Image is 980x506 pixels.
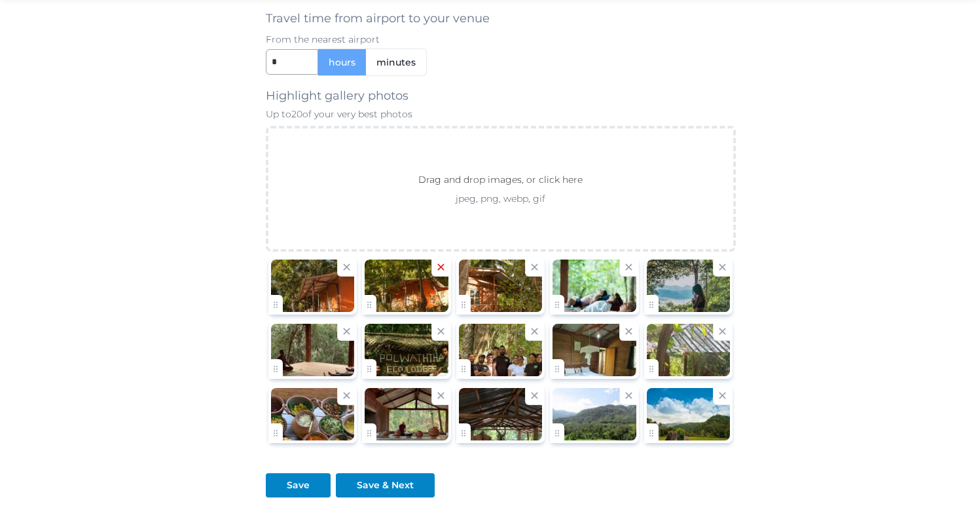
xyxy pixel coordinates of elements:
span: hours [329,56,355,69]
button: Save [266,473,331,497]
label: Highlight gallery photos [266,87,408,105]
p: From the nearest airport [266,33,736,46]
label: Travel time from airport to your venue [266,9,490,28]
p: Up to 20 of your very best photos [266,107,736,121]
p: Drag and drop images, or click here [408,172,593,192]
span: minutes [376,56,416,69]
p: jpeg, png, webp, gif [395,192,606,205]
div: Save [287,478,310,492]
button: Save & Next [336,473,435,497]
div: Save & Next [357,478,414,492]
